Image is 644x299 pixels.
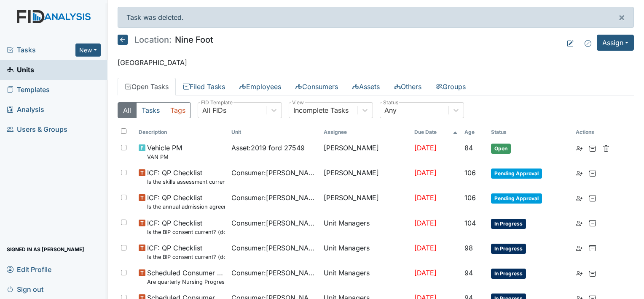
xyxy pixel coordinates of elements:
[589,143,596,153] a: Archive
[414,169,437,177] span: [DATE]
[147,268,225,286] span: Scheduled Consumer Chart Review Are quarterly Nursing Progress Notes/Visual Assessments completed...
[118,102,191,118] div: Type filter
[231,168,317,178] span: Consumer : [PERSON_NAME]
[464,244,473,252] span: 98
[464,169,476,177] span: 106
[320,264,411,289] td: Unit Managers
[461,125,488,139] th: Toggle SortBy
[464,219,476,227] span: 104
[147,218,225,236] span: ICF: QP Checklist Is the BIP consent current? (document the date, BIP number in the comment section)
[572,125,614,139] th: Actions
[134,35,172,44] span: Location:
[231,243,317,253] span: Consumer : [PERSON_NAME]
[320,239,411,264] td: Unit Managers
[147,153,182,161] small: VAN PM
[147,178,225,186] small: Is the skills assessment current? (document the date in the comment section)
[7,103,44,116] span: Analysis
[147,278,225,286] small: Are quarterly Nursing Progress Notes/Visual Assessments completed by the end of the month followi...
[231,193,317,203] span: Consumer : [PERSON_NAME]
[147,243,225,261] span: ICF: QP Checklist Is the BIP consent current? (document the date, BIP number in the comment section)
[231,143,305,153] span: Asset : 2019 ford 27549
[202,105,226,115] div: All FIDs
[147,253,225,261] small: Is the BIP consent current? (document the date, BIP number in the comment section)
[7,283,43,296] span: Sign out
[121,128,126,134] input: Toggle All Rows Selected
[411,125,461,139] th: Toggle SortBy
[118,78,176,95] a: Open Tasks
[293,105,349,115] div: Incomplete Tasks
[414,193,437,202] span: [DATE]
[147,228,225,236] small: Is the BIP consent current? (document the date, BIP number in the comment section)
[75,43,101,57] button: New
[618,11,625,23] span: ×
[320,164,411,189] td: [PERSON_NAME]
[414,144,437,152] span: [DATE]
[165,102,191,118] button: Tags
[491,193,542,204] span: Pending Approval
[135,125,228,139] th: Toggle SortBy
[7,63,34,76] span: Units
[231,268,317,278] span: Consumer : [PERSON_NAME]
[464,269,473,277] span: 94
[414,269,437,277] span: [DATE]
[231,218,317,228] span: Consumer : [PERSON_NAME]
[7,243,84,256] span: Signed in as [PERSON_NAME]
[610,7,633,27] button: ×
[320,139,411,164] td: [PERSON_NAME]
[491,169,542,179] span: Pending Approval
[147,168,225,186] span: ICF: QP Checklist Is the skills assessment current? (document the date in the comment section)
[7,263,51,276] span: Edit Profile
[603,143,609,153] a: Delete
[7,83,50,96] span: Templates
[320,215,411,239] td: Unit Managers
[118,35,213,45] h5: Nine Foot
[228,125,321,139] th: Toggle SortBy
[345,78,387,95] a: Assets
[288,78,345,95] a: Consumers
[118,102,137,118] button: All
[589,168,596,178] a: Archive
[320,125,411,139] th: Assignee
[464,144,473,152] span: 84
[232,78,288,95] a: Employees
[491,144,511,154] span: Open
[147,203,225,211] small: Is the annual admission agreement current? (document the date in the comment section)
[589,193,596,203] a: Archive
[589,268,596,278] a: Archive
[136,102,165,118] button: Tasks
[429,78,473,95] a: Groups
[589,243,596,253] a: Archive
[491,244,526,254] span: In Progress
[7,45,75,55] a: Tasks
[387,78,429,95] a: Others
[320,189,411,214] td: [PERSON_NAME]
[118,7,634,28] div: Task was deleted.
[147,193,225,211] span: ICF: QP Checklist Is the annual admission agreement current? (document the date in the comment se...
[147,143,182,161] span: Vehicle PM VAN PM
[384,105,397,115] div: Any
[414,219,437,227] span: [DATE]
[488,125,572,139] th: Toggle SortBy
[414,244,437,252] span: [DATE]
[7,123,67,136] span: Users & Groups
[491,219,526,229] span: In Progress
[589,218,596,228] a: Archive
[597,35,634,51] button: Assign
[118,57,634,68] p: [GEOGRAPHIC_DATA]
[464,193,476,202] span: 106
[176,78,232,95] a: Filed Tasks
[491,269,526,279] span: In Progress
